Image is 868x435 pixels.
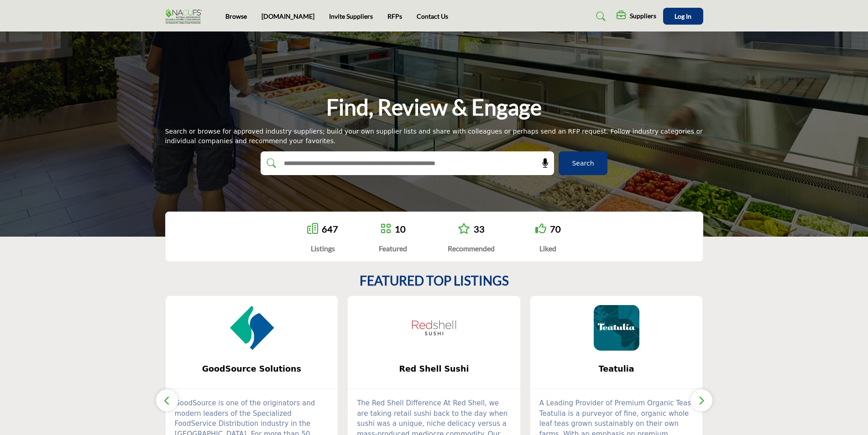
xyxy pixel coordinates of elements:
img: Site Logo [165,9,206,24]
a: 10 [395,223,406,234]
a: 647 [322,223,338,234]
h5: Suppliers [630,12,656,20]
div: Featured [379,243,407,254]
span: Teatulia [544,363,689,375]
span: Search [572,159,594,168]
button: Search [559,151,607,175]
a: 70 [550,223,561,234]
a: [DOMAIN_NAME] [261,12,314,20]
img: Red Shell Sushi [411,305,457,351]
div: Liked [535,243,561,254]
span: Red Shell Sushi [361,363,507,375]
div: Recommended [448,243,495,254]
b: GoodSource Solutions [179,357,324,381]
a: Invite Suppliers [329,12,373,20]
a: RFPs [387,12,402,20]
a: GoodSource Solutions [166,357,338,381]
button: Log In [663,8,703,25]
h2: FEATURED TOP LISTINGS [360,273,509,289]
a: 33 [474,223,485,234]
img: Teatulia [594,305,639,351]
a: Search [587,9,612,24]
h1: Find, Review & Engage [326,93,542,121]
b: Red Shell Sushi [361,357,507,381]
a: Go to Recommended [458,223,470,235]
div: Listings [307,243,338,254]
a: Teatulia [530,357,703,381]
a: Go to Featured [380,223,391,235]
div: Search or browse for approved industry suppliers; build your own supplier lists and share with co... [165,127,703,146]
b: Teatulia [544,357,689,381]
img: GoodSource Solutions [229,305,274,351]
i: Go to Liked [535,223,546,234]
a: Contact Us [417,12,448,20]
a: Red Shell Sushi [348,357,520,381]
span: GoodSource Solutions [179,363,324,375]
div: Suppliers [617,11,656,22]
span: Log In [675,12,691,20]
a: Browse [225,12,247,20]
